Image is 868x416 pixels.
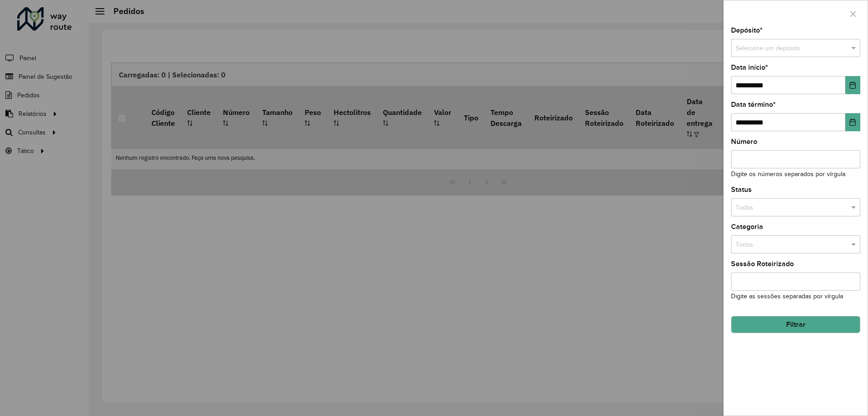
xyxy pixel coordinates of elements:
label: Data início [731,62,768,73]
label: Categoria [731,221,763,232]
button: Choose Date [845,76,860,94]
label: Data término [731,99,776,110]
label: Status [731,184,752,195]
label: Depósito [731,25,763,36]
label: Sessão Roteirizado [731,258,794,269]
button: Choose Date [845,113,860,131]
small: Digite as sessões separadas por vírgula [731,293,843,300]
small: Digite os números separados por vírgula [731,171,845,177]
button: Filtrar [731,316,860,333]
label: Número [731,136,757,147]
